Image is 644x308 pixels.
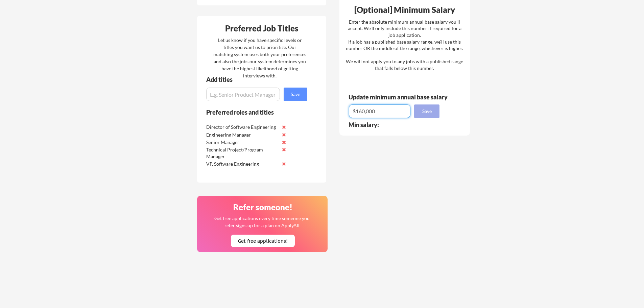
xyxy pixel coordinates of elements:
div: Enter the absolute minimum annual base salary you'll accept. We'll only include this number if re... [346,19,463,72]
div: Director of Software Engineering [206,124,278,131]
button: Get free applications! [231,235,295,247]
div: Preferred Job Titles [199,24,325,32]
div: Engineering Manager [206,132,278,138]
div: Update minimum annual base salary [349,94,450,100]
button: Save [284,88,307,101]
strong: Min salary: [349,121,379,128]
div: Add titles [206,76,302,82]
div: Refer someone! [200,203,326,211]
div: [Optional] Minimum Salary [342,6,468,14]
button: Save [414,104,439,118]
div: VP, Software Engineering [206,161,278,167]
div: Let us know if you have specific levels or titles you want us to prioritize. Our matching system ... [213,37,306,79]
div: Senior Manager [206,139,278,146]
div: Preferred roles and titles [206,109,298,115]
input: E.g. $100,000 [349,104,410,118]
input: E.g. Senior Product Manager [206,88,280,101]
div: Technical Project/Program Manager [206,146,278,160]
div: Get free applications every time someone you refer signs up for a plan on ApplyAll [214,215,310,229]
